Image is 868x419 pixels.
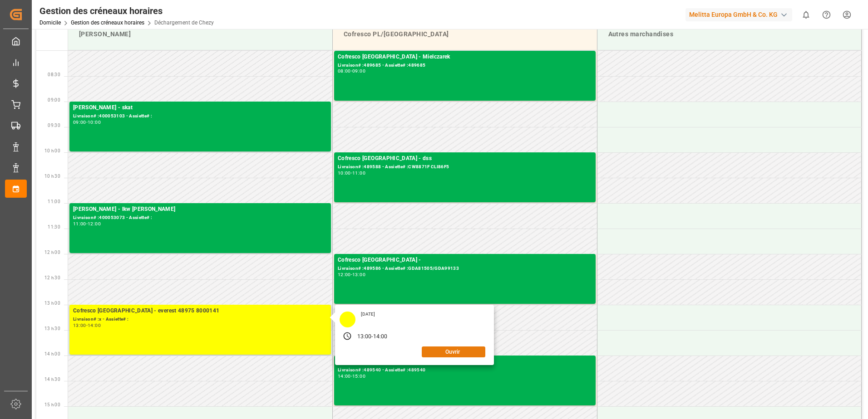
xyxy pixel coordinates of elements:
div: - [86,222,88,226]
span: 09:00 [48,97,60,102]
div: Livraison# :400053073 - Assiette# : [73,214,327,222]
div: Cofresco PL/[GEOGRAPHIC_DATA] [340,26,590,43]
button: Centre d’aide [816,5,837,25]
div: Cofresco [GEOGRAPHIC_DATA] - everest 48975 8000141 [73,307,327,316]
div: 10:00 [338,171,351,175]
span: 11:30 [48,224,60,229]
div: 12:00 [338,273,351,277]
span: 13 h 00 [44,301,60,306]
div: 09:00 [352,69,365,73]
div: 08:00 [338,69,351,73]
span: 10 h 00 [44,148,60,153]
div: - [86,120,88,124]
span: 12 h 30 [44,275,60,280]
div: 09:00 [73,120,86,124]
a: Domicile [39,19,61,26]
div: - [86,323,88,327]
div: 13:00 [357,333,372,341]
div: Autres marchandises [605,26,854,43]
span: 14 h 00 [44,351,60,356]
div: 13:00 [73,323,86,327]
button: Afficher 0 nouvelles notifications [796,5,816,25]
div: 10:00 [88,120,101,124]
button: Melitta Europa GmbH & Co. KG [686,6,796,23]
div: [PERSON_NAME] - skat [73,103,327,112]
div: [PERSON_NAME] [75,26,325,43]
div: 11:00 [352,171,365,175]
font: Melitta Europa GmbH & Co. KG [689,10,778,19]
div: 14:00 [88,323,101,327]
div: Livraison# :400053103 - Assiette# : [73,112,327,120]
div: 14:00 [338,374,351,378]
div: 12:00 [88,222,101,226]
div: - [351,273,352,277]
div: Livraison# :489540 - Assiette# :489540 [338,366,592,374]
div: [DATE] [358,311,379,317]
div: [PERSON_NAME] - lkw [PERSON_NAME] [73,205,327,214]
div: Gestion des créneaux horaires [39,4,214,18]
div: - [351,69,352,73]
span: 15 h 00 [44,402,60,407]
span: 13 h 30 [44,326,60,331]
div: Cofresco [GEOGRAPHIC_DATA] - [338,256,592,265]
div: - [371,333,373,341]
div: 15:00 [352,374,365,378]
span: 14 h 30 [44,377,60,382]
span: 10 h 30 [44,174,60,179]
div: Livraison# :489588 - Assiette# :CW8871F CLI86F5 [338,163,592,171]
span: 11:00 [48,199,60,204]
div: Cofresco [GEOGRAPHIC_DATA] - Mielczarek [338,53,592,62]
span: 09:30 [48,123,60,128]
a: Gestion des créneaux horaires [71,19,144,26]
span: 08:30 [48,72,60,77]
div: Livraison# :489685 - Assiette# :489685 [338,62,592,69]
div: Livraison# :x - Assiette# : [73,316,327,323]
div: 11:00 [73,222,86,226]
button: Ouvrir [422,346,485,357]
div: 13:00 [352,273,365,277]
div: - [351,374,352,378]
span: 12 h 00 [44,250,60,255]
div: 14:00 [373,333,388,341]
div: - [351,171,352,175]
div: Livraison# :489586 - Assiette# :GDA81505/GDA99133 [338,265,592,273]
div: Cofresco [GEOGRAPHIC_DATA] - dss [338,154,592,163]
